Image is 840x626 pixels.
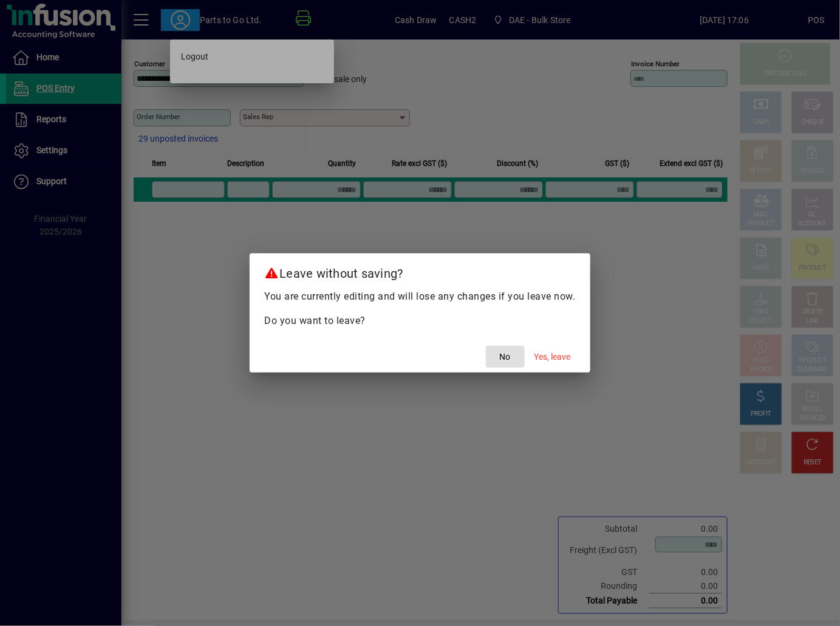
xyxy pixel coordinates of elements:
span: No [500,351,511,363]
p: Do you want to leave? [264,314,576,328]
button: No [486,346,525,368]
span: Yes, leave [534,351,571,363]
p: You are currently editing and will lose any changes if you leave now. [264,289,576,304]
button: Yes, leave [530,346,576,368]
h2: Leave without saving? [250,253,590,289]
